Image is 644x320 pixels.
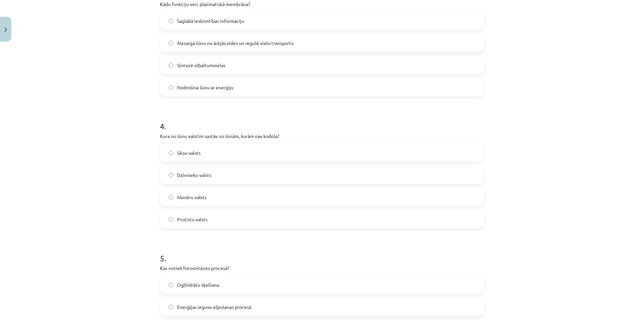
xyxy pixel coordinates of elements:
span: Monēru valsts [177,194,207,201]
p: Kas notiek fotosintēzes procesā? [160,265,484,272]
h1: 4 . [160,110,484,131]
input: Saglabā iedzimtības informāciju [169,19,173,23]
h1: 5 . [160,242,484,263]
img: icon-close-lesson-0947bae3869378f0d4975bcd49f059093ad1ed9edebbc8119c70593378902aed.svg [4,28,7,32]
p: Kura no šūnu valstīm sastāv no šūnām, kurām nav kodola? [160,133,484,140]
span: Dzīvnieku valsts [177,172,211,179]
span: Protistu valsts [177,216,208,223]
span: Sintezē olbaltumvielas [177,62,225,69]
input: Monēru valsts [169,195,173,199]
span: Ogļhidrātu šķelšana [177,281,219,288]
input: Sintezē olbaltumvielas [169,63,173,67]
span: Aizsargā šūnu no ārējās vides un regulē vielu transportu [177,40,294,47]
span: Enerģijas ieguve elpošanas procesā [177,304,251,311]
input: Protistu valsts [169,217,173,222]
input: Ogļhidrātu šķelšana [169,283,173,287]
input: Aizsargā šūnu no ārējās vides un regulē vielu transportu [169,41,173,45]
span: Saglabā iedzimtības informāciju [177,17,244,25]
span: Nodrošina šūnu ar enerģiju [177,84,233,91]
input: Sēņu valsts [169,151,173,155]
span: Sēņu valsts [177,149,201,156]
input: Enerģijas ieguve elpošanas procesā [169,305,173,309]
p: Kādu funkciju veic plazmatiskā membrāna? [160,1,484,8]
input: Nodrošina šūnu ar enerģiju [169,85,173,90]
input: Dzīvnieku valsts [169,173,173,177]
